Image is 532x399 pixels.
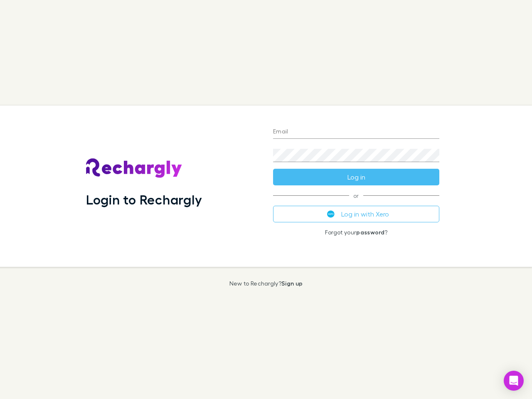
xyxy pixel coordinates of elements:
img: Rechargly's Logo [86,158,182,178]
div: Open Intercom Messenger [504,371,524,391]
a: password [356,229,384,236]
span: or [273,195,439,196]
h1: Login to Rechargly [86,192,202,207]
p: New to Rechargly? [229,280,303,287]
img: Xero's logo [327,210,335,218]
button: Log in [273,169,439,185]
p: Forgot your ? [273,229,439,236]
button: Log in with Xero [273,206,439,222]
a: Sign up [281,280,303,287]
